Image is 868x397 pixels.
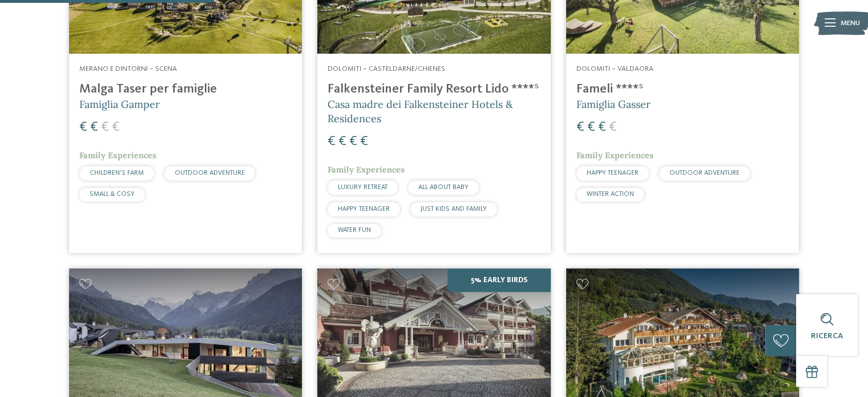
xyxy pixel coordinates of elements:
[328,82,540,97] h4: Falkensteiner Family Resort Lido ****ˢ
[587,170,639,177] span: HAPPY TEENAGER
[576,65,653,73] span: Dolomiti – Valdaora
[328,65,445,73] span: Dolomiti – Casteldarne/Chienes
[338,184,387,191] span: LUXURY RETREAT
[338,135,346,149] span: €
[90,121,98,134] span: €
[79,98,160,111] span: Famiglia Gamper
[418,184,469,191] span: ALL ABOUT BABY
[338,227,371,234] span: WATER FUN
[112,121,120,134] span: €
[79,150,156,161] span: Family Experiences
[349,135,357,149] span: €
[811,332,843,340] span: Ricerca
[328,165,405,175] span: Family Experiences
[421,206,487,212] span: JUST KIDS AND FAMILY
[79,82,292,97] h4: Malga Taser per famiglie
[609,121,617,134] span: €
[360,135,368,149] span: €
[328,135,336,149] span: €
[669,170,740,177] span: OUTDOOR ADVENTURE
[328,98,513,125] span: Casa madre dei Falkensteiner Hotels & Residences
[101,121,109,134] span: €
[79,65,177,73] span: Merano e dintorni – Scena
[175,170,245,177] span: OUTDOOR ADVENTURE
[598,121,606,134] span: €
[576,150,653,161] span: Family Experiences
[576,98,651,111] span: Famiglia Gasser
[90,170,144,177] span: CHILDREN’S FARM
[90,191,135,198] span: SMALL & COSY
[587,191,634,198] span: WINTER ACTION
[79,121,87,134] span: €
[576,121,584,134] span: €
[587,121,595,134] span: €
[338,206,390,212] span: HAPPY TEENAGER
